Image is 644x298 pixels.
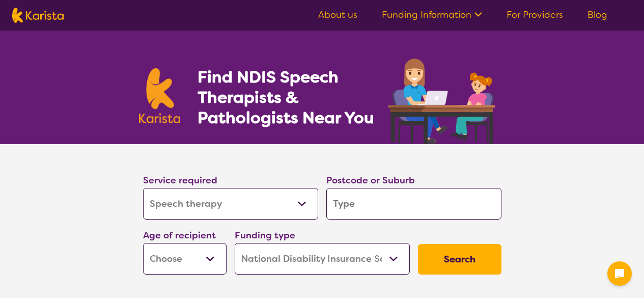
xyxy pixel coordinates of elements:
label: Service required [143,174,217,186]
img: speech-therapy [380,55,506,144]
label: Funding type [235,229,295,241]
button: Search [418,244,501,275]
input: Type [326,188,501,220]
label: Postcode or Suburb [326,174,415,186]
a: Blog [587,9,607,21]
label: Age of recipient [143,229,216,241]
a: For Providers [507,9,563,21]
img: Karista logo [139,68,181,123]
a: Funding Information [382,9,482,21]
h1: Find NDIS Speech Therapists & Pathologists Near You [198,67,386,128]
img: Karista logo [12,8,64,23]
a: About us [318,9,357,21]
